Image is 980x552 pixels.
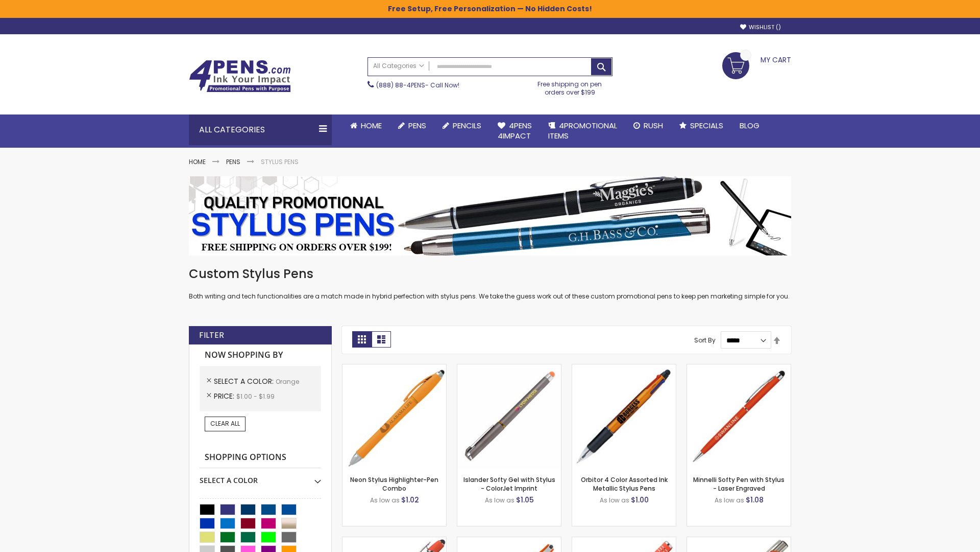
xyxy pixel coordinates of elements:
[687,364,791,373] a: Minnelli Softy Pen with Stylus - Laser Engraved-Orange
[342,364,446,373] a: Neon Stylus Highlighter-Pen Combo-Orange
[276,377,299,386] span: Orange
[236,392,275,401] span: $1.00 - $1.99
[572,364,676,468] img: Orbitor 4 Color Assorted Ink Metallic Stylus Pens-Orange
[572,537,676,545] a: Marin Softy Pen with Stylus - Laser Engraved-Orange
[516,495,534,505] span: $1.05
[693,475,785,492] a: Minnelli Softy Pen with Stylus - Laser Engraved
[214,391,236,401] span: Price
[453,120,481,131] span: Pencils
[368,58,429,75] a: All Categories
[352,331,372,348] strong: Grid
[671,114,731,137] a: Specials
[342,364,446,468] img: Neon Stylus Highlighter-Pen Combo-Orange
[740,120,759,131] span: Blog
[361,120,382,131] span: Home
[740,24,781,31] a: Wishlist
[687,537,791,545] a: Tres-Chic Softy Brights with Stylus Pen - Laser-Orange
[687,364,791,468] img: Minnelli Softy Pen with Stylus - Laser Engraved-Orange
[370,496,400,504] span: As low as
[401,495,419,505] span: $1.02
[342,114,390,137] a: Home
[226,157,240,166] a: Pens
[715,496,744,504] span: As low as
[572,364,676,373] a: Orbitor 4 Color Assorted Ink Metallic Stylus Pens-Orange
[210,419,240,428] span: Clear All
[694,336,716,344] label: Sort By
[342,537,446,545] a: 4P-MS8B-Orange
[457,364,561,373] a: Islander Softy Gel with Stylus - ColorJet Imprint-Orange
[373,62,424,70] span: All Categories
[527,76,613,97] div: Free shipping on pen orders over $199
[581,475,668,492] a: Orbitor 4 Color Assorted Ink Metallic Stylus Pens
[540,114,625,148] a: 4PROMOTIONALITEMS
[408,120,426,131] span: Pens
[261,157,299,166] strong: Stylus Pens
[205,417,246,431] a: Clear All
[625,114,671,137] a: Rush
[463,475,555,492] a: Islander Softy Gel with Stylus - ColorJet Imprint
[498,120,532,141] span: 4Pens 4impact
[548,120,617,141] span: 4PROMOTIONAL ITEMS
[350,475,438,492] a: Neon Stylus Highlighter-Pen Combo
[189,176,791,256] img: Stylus Pens
[189,266,791,301] div: Both writing and tech functionalities are a match made in hybrid perfection with stylus pens. We ...
[376,81,459,89] span: - Call Now!
[199,330,224,341] strong: Filter
[690,120,723,131] span: Specials
[434,114,489,137] a: Pencils
[489,114,540,148] a: 4Pens4impact
[189,157,206,166] a: Home
[189,266,791,282] h1: Custom Stylus Pens
[390,114,434,137] a: Pens
[457,537,561,545] a: Avendale Velvet Touch Stylus Gel Pen-Orange
[200,447,321,469] strong: Shopping Options
[189,114,332,145] div: All Categories
[644,120,663,131] span: Rush
[200,344,321,366] strong: Now Shopping by
[631,495,649,505] span: $1.00
[457,364,561,468] img: Islander Softy Gel with Stylus - ColorJet Imprint-Orange
[731,114,768,137] a: Blog
[189,60,291,93] img: 4Pens Custom Pens and Promotional Products
[485,496,514,504] span: As low as
[214,376,276,386] span: Select A Color
[200,468,321,486] div: Select A Color
[746,495,764,505] span: $1.08
[600,496,629,504] span: As low as
[376,81,425,89] a: (888) 88-4PENS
